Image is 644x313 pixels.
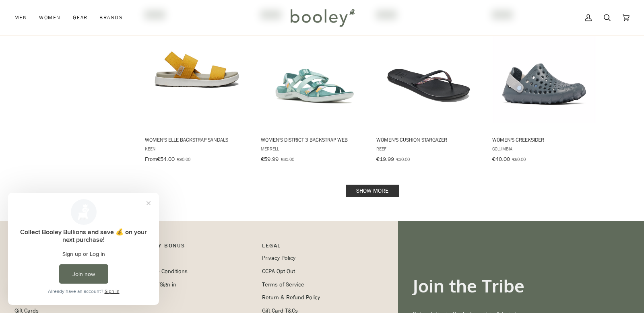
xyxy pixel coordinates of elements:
[262,281,304,288] a: Terms of Service
[262,254,295,262] a: Privacy Policy
[492,145,597,152] span: Columbia
[145,136,249,143] span: Women's Elle Backstrap Sandals
[287,6,357,29] img: Booley
[375,9,482,165] a: Women's Cushion Stargazer
[491,9,598,165] a: Women's Creeksider
[346,185,399,197] a: Show more
[145,145,249,152] span: Keen
[99,14,123,22] span: Brands
[262,268,295,275] a: CCPA Opt Out
[8,193,159,305] iframe: Loyalty program pop-up with offers and actions
[145,187,599,195] div: Pagination
[512,156,526,163] span: €60.00
[376,155,394,163] span: €19.99
[14,14,27,22] span: Men
[177,156,190,163] span: €90.00
[145,155,157,163] span: From
[262,241,378,254] p: Pipeline_Footer Sub
[413,275,630,297] h3: Join the Tribe
[144,16,250,123] img: Keen Women's Elle Backstrap Sandals Golden Yellow / Star White - Booley Galway
[491,16,598,123] img: Columbia Women's Creeksider Graphite / Whisper - Booley Galway
[260,9,366,165] a: Women's District 3 Backstrap Web
[375,16,482,123] img: Women's Cushion Stargazer Multi - Booley Galway
[157,155,175,163] span: €54.00
[376,136,481,143] span: Women's Cushion Stargazer
[261,155,279,163] span: €59.99
[376,145,481,152] span: Reef
[73,14,88,22] span: Gear
[261,145,365,152] span: Merrell
[261,136,365,143] span: Women's District 3 Backstrap Web
[144,9,250,165] a: Women's Elle Backstrap Sandals
[262,294,320,301] a: Return & Refund Policy
[138,281,176,288] a: Sign up/Sign in
[492,155,510,163] span: €40.00
[138,268,188,275] a: Terms & Conditions
[396,156,410,163] span: €30.00
[281,156,294,163] span: €85.00
[138,241,254,254] p: Booley Bonus
[39,14,60,22] span: Women
[492,136,597,143] span: Women's Creeksider
[260,16,366,123] img: Merrell Women's District 3 Backstrap Web Mineral - Booley Galway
